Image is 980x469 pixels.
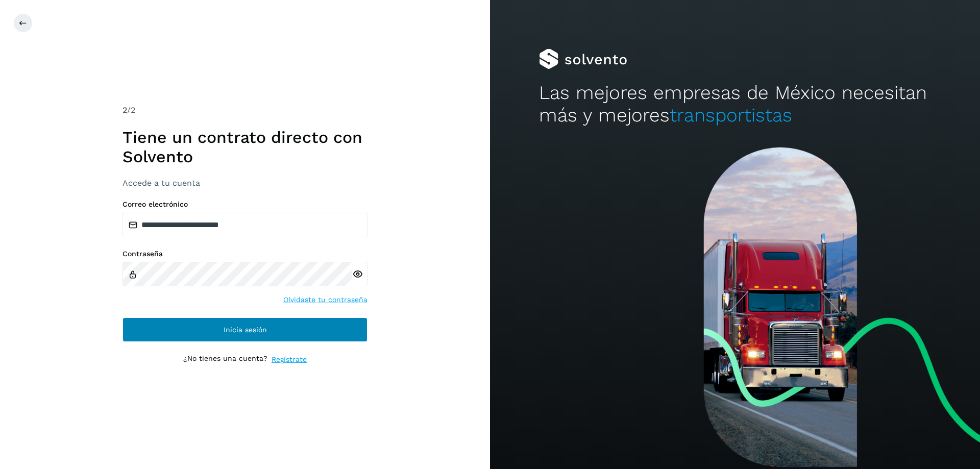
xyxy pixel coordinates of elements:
[183,354,267,365] p: ¿No tienes una cuenta?
[122,105,127,115] span: 2
[122,200,367,209] label: Correo electrónico
[670,104,792,126] span: transportistas
[122,178,367,188] h3: Accede a tu cuenta
[122,317,367,342] button: Inicia sesión
[122,250,367,258] label: Contraseña
[539,82,931,127] h2: Las mejores empresas de México necesitan más y mejores
[224,326,267,333] span: Inicia sesión
[283,294,367,305] a: Olvidaste tu contraseña
[122,104,367,116] div: /2
[272,354,307,365] a: Regístrate
[122,128,367,167] h1: Tiene un contrato directo con Solvento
